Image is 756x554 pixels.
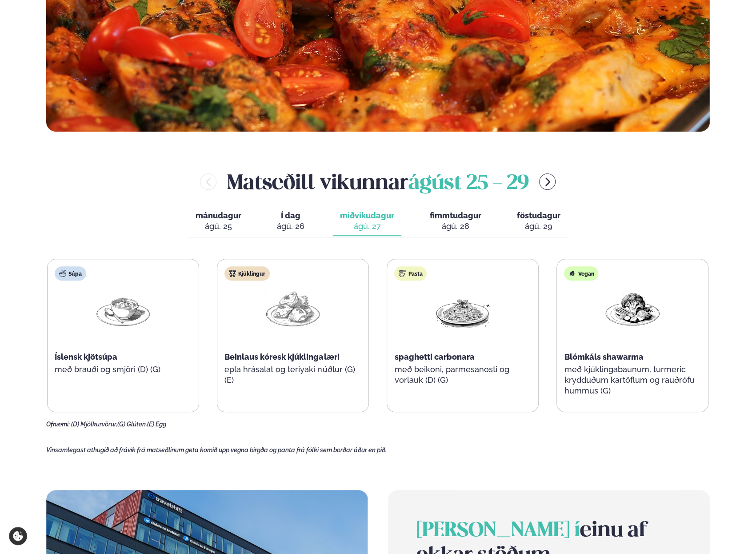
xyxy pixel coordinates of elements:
img: Vegan.png [604,288,661,329]
button: miðvikudagur ágú. 27 [333,207,401,236]
p: epla hrásalat og teriyaki núðlur (G) (E) [224,364,361,385]
span: Íslensk kjötsúpa [55,352,117,361]
p: með beikoni, parmesanosti og vorlauk (D) (G) [394,364,531,385]
span: miðvikudagur [340,211,394,220]
button: mánudagur ágú. 25 [188,207,248,236]
button: Í dag ágú. 26 [270,207,312,236]
span: Í dag [277,210,304,221]
img: pasta.svg [399,270,406,277]
span: fimmtudagur [430,211,481,220]
img: Soup.png [95,288,152,329]
div: ágú. 28 [430,221,481,232]
div: Vegan [564,266,598,281]
div: ágú. 25 [196,221,241,232]
p: með kjúklingabaunum, turmeric krydduðum kartöflum og rauðrófu hummus (G) [564,364,701,396]
span: Ofnæmi: [46,421,70,428]
img: Chicken-thighs.png [264,288,321,329]
div: ágú. 27 [340,221,394,232]
div: Pasta [394,266,427,281]
span: Blómkáls shawarma [564,352,643,361]
span: [PERSON_NAME] í [416,521,580,541]
img: soup.svg [59,270,66,277]
img: Vegan.svg [568,270,576,277]
img: chicken.svg [229,270,236,277]
p: með brauði og smjöri (D) (G) [55,364,192,375]
button: föstudagur ágú. 29 [510,207,568,236]
span: (E) Egg [147,421,166,428]
div: Súpa [55,266,86,281]
div: Kjúklingur [224,266,270,281]
h2: Matseðill vikunnar [227,167,528,196]
span: mánudagur [196,211,241,220]
span: Vinsamlegast athugið að frávik frá matseðlinum geta komið upp vegna birgða og panta frá fólki sem... [46,446,387,454]
span: spaghetti carbonara [394,352,474,361]
a: Cookie settings [9,527,27,545]
div: ágú. 26 [277,221,304,232]
span: ágúst 25 - 29 [408,174,528,193]
div: ágú. 29 [517,221,560,232]
img: Spagetti.png [434,288,491,329]
button: menu-btn-right [539,173,556,190]
span: föstudagur [517,211,560,220]
button: menu-btn-left [200,173,216,190]
button: fimmtudagur ágú. 28 [423,207,488,236]
span: Beinlaus kóresk kjúklingalæri [224,352,339,361]
span: (D) Mjólkurvörur, [71,421,117,428]
span: (G) Glúten, [117,421,147,428]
